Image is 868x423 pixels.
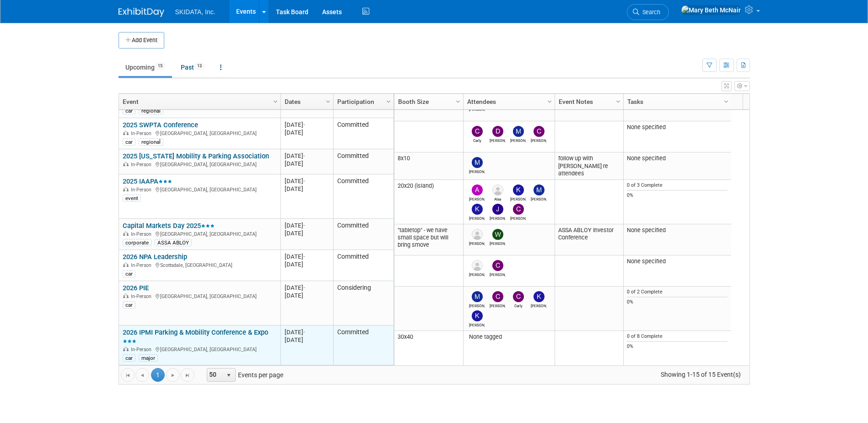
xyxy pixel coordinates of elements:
div: Alaa Abdallaoui [490,195,506,201]
img: Carly Jansen [472,126,483,137]
span: Go to the last page [184,372,191,379]
div: [DATE] [285,284,329,292]
div: Malloy Pohrer [469,168,485,174]
a: Event Notes [559,94,617,109]
span: Search [639,9,660,16]
div: [DATE] [285,129,329,136]
a: Capital Markets Day 2025 [123,222,215,230]
a: Go to the first page [121,368,135,382]
div: car [123,301,135,309]
img: In-Person Event [123,162,129,166]
a: Go to the previous page [135,368,149,382]
a: Column Settings [383,94,394,108]
td: 8x10 [394,152,463,179]
span: In-Person [131,162,154,168]
div: major [139,354,158,362]
div: car [123,107,135,114]
span: - [303,222,305,229]
img: In-Person Event [123,347,129,351]
div: [DATE] [285,292,329,299]
a: 2026 PIE [123,284,149,292]
div: Christopher Archer [531,137,547,143]
div: None specified [627,227,728,234]
a: Tasks [627,94,725,109]
div: 0 of 3 Complete [627,182,728,189]
span: - [303,329,305,336]
button: Add Event [119,32,164,49]
img: Kim Masoner [472,204,483,215]
a: 2026 NPA Leadership [123,253,187,261]
a: Upcoming15 [119,59,172,76]
div: [GEOGRAPHIC_DATA], [GEOGRAPHIC_DATA] [123,292,276,300]
div: Carly Jansen [510,302,526,308]
div: Wesley Martin [490,240,506,246]
div: [GEOGRAPHIC_DATA], [GEOGRAPHIC_DATA] [123,160,276,168]
td: Committed [333,118,394,149]
div: [DATE] [285,222,329,229]
span: Events per page [195,368,292,382]
div: Dave Luken [469,240,485,246]
div: [DATE] [285,336,329,344]
span: Column Settings [272,98,279,105]
span: 15 [155,63,165,70]
div: Scottsdale, [GEOGRAPHIC_DATA] [123,261,276,269]
a: Booth Size [398,94,457,109]
span: Go to the first page [124,372,131,379]
span: Column Settings [546,98,553,105]
div: [GEOGRAPHIC_DATA], [GEOGRAPHIC_DATA] [123,345,276,353]
div: Christopher Archer [490,271,506,277]
span: In-Person [131,130,154,136]
td: 20x20 (island) [394,180,463,224]
span: 1 [151,368,165,382]
div: regional [139,138,163,146]
span: Go to the next page [169,372,177,379]
div: corporate [123,239,151,246]
img: Malloy Pohrer [513,126,524,137]
td: Committed [333,174,394,219]
div: car [123,354,135,362]
img: Damon Kessler [492,126,503,137]
div: Carly Jansen [469,137,485,143]
div: [GEOGRAPHIC_DATA], [GEOGRAPHIC_DATA] [123,185,276,193]
td: 30x40 [394,331,463,371]
div: 0% [627,299,728,305]
span: - [303,284,305,291]
span: - [303,121,305,128]
span: In-Person [131,231,154,237]
img: Malloy Pohrer [472,291,483,302]
span: Column Settings [615,98,622,105]
td: Committed [333,219,394,250]
img: Wesley Martin [492,229,503,240]
span: Go to the previous page [139,372,146,379]
a: Go to the last page [181,368,194,382]
div: car [123,138,135,146]
img: Malloy Pohrer [534,184,545,195]
img: ExhibitDay [119,8,164,17]
div: [GEOGRAPHIC_DATA], [GEOGRAPHIC_DATA] [123,129,276,137]
div: [DATE] [285,328,329,336]
div: Kim Masoner [469,321,485,327]
span: Column Settings [722,98,730,105]
span: Column Settings [454,98,462,105]
div: None specified [627,124,728,131]
div: Malloy Pohrer [531,195,547,201]
a: Column Settings [721,94,731,108]
span: select [225,372,232,379]
img: In-Person Event [123,293,129,298]
div: John Keefe [490,215,506,221]
div: 0 of 8 Complete [627,333,728,340]
img: Keith Lynch [534,291,545,302]
img: In-Person Event [123,231,129,236]
div: [DATE] [285,185,329,193]
span: In-Person [131,347,154,352]
div: None tagged [467,333,551,341]
a: Column Settings [323,94,333,108]
td: ASSA ABLOY Investor Conference [555,224,623,255]
span: In-Person [131,262,154,268]
a: Column Settings [453,94,463,108]
img: Christopher Archer [513,204,524,215]
div: Dave Luken [469,271,485,277]
div: Andy Shenberger [469,195,485,201]
span: - [303,152,305,159]
img: In-Person Event [123,187,129,191]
